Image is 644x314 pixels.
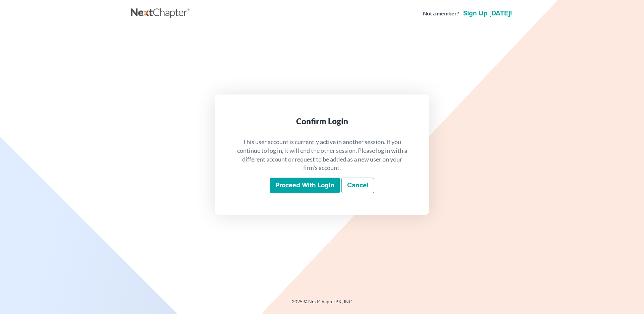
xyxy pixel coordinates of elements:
[341,178,374,193] a: Cancel
[270,178,340,193] input: Proceed with login
[423,10,459,17] strong: Not a member?
[131,298,513,310] div: 2025 © NextChapterBK, INC
[462,10,513,17] a: Sign up [DATE]!
[236,138,408,172] p: This user account is currently active in another session. If you continue to log in, it will end ...
[236,116,408,127] div: Confirm Login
